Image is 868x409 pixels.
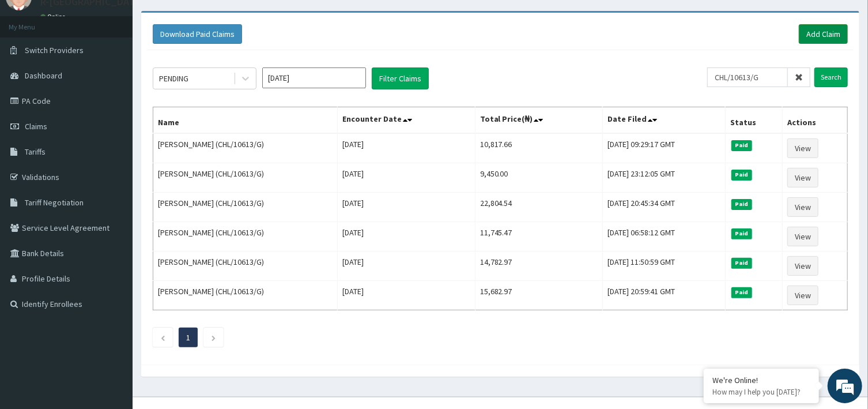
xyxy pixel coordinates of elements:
button: Download Paid Claims [153,24,242,44]
span: Tariffs [25,147,46,157]
td: [DATE] [337,281,475,310]
th: Date Filed [602,107,725,134]
a: View [787,168,818,187]
td: [PERSON_NAME] (CHL/10613/G) [153,222,338,252]
a: Previous page [160,332,165,343]
th: Actions [782,107,847,134]
td: 9,450.00 [475,163,602,193]
img: d_794563401_company_1708531726252_794563401 [21,58,47,87]
td: [DATE] 11:50:59 GMT [602,252,725,281]
th: Total Price(₦) [475,107,602,134]
td: [PERSON_NAME] (CHL/10613/G) [153,163,338,193]
input: Search [814,67,848,87]
a: Online [40,13,68,21]
td: [DATE] [337,252,475,281]
a: View [787,138,818,158]
td: 10,817.66 [475,133,602,163]
span: Paid [731,228,752,239]
td: [DATE] 06:58:12 GMT [602,222,725,252]
td: 14,782.97 [475,252,602,281]
td: [DATE] [337,133,475,163]
th: Encounter Date [337,107,475,134]
span: Tariff Negotiation [25,197,84,208]
td: [PERSON_NAME] (CHL/10613/G) [153,281,338,310]
button: Filter Claims [372,67,429,89]
span: Switch Providers [25,45,84,55]
td: [PERSON_NAME] (CHL/10613/G) [153,252,338,281]
span: Paid [731,170,752,180]
div: We're Online! [712,375,810,385]
td: 11,745.47 [475,222,602,252]
span: Paid [731,287,752,298]
td: [DATE] [337,163,475,193]
span: Paid [731,199,752,209]
div: Chat with us now [60,65,194,80]
span: Paid [731,258,752,268]
input: Select Month and Year [262,67,366,88]
td: [DATE] 09:29:17 GMT [602,133,725,163]
span: Dashboard [25,70,62,81]
a: Page 1 is your current page [186,332,190,343]
td: [PERSON_NAME] (CHL/10613/G) [153,193,338,222]
td: [DATE] [337,193,475,222]
a: Next page [211,332,216,343]
th: Name [153,107,338,134]
textarea: Type your message and hit 'Enter' [6,280,220,321]
td: [DATE] 20:59:41 GMT [602,281,725,310]
p: How may I help you today? [712,387,810,397]
td: [DATE] 23:12:05 GMT [602,163,725,193]
a: View [787,227,818,246]
span: Claims [25,121,47,132]
span: We're online! [67,128,159,245]
input: Search by HMO ID [707,67,788,87]
td: [PERSON_NAME] (CHL/10613/G) [153,133,338,163]
div: PENDING [159,73,188,84]
div: Minimize live chat window [189,6,217,33]
a: View [787,256,818,276]
a: Add Claim [799,24,848,44]
td: [DATE] 20:45:34 GMT [602,193,725,222]
td: 22,804.54 [475,193,602,222]
a: View [787,197,818,217]
td: 15,682.97 [475,281,602,310]
th: Status [726,107,783,134]
a: View [787,286,818,305]
td: [DATE] [337,222,475,252]
span: Paid [731,140,752,151]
